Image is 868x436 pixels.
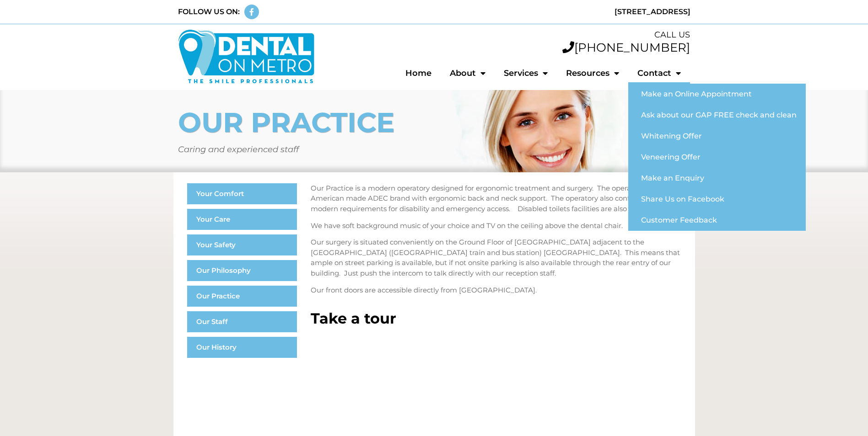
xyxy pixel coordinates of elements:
div: [STREET_ADDRESS] [439,6,690,17]
a: Our History [187,337,297,358]
a: Our Philosophy [187,260,297,281]
p: Our surgery is situated conveniently on the Ground Floor of [GEOGRAPHIC_DATA] adjacent to the [GE... [311,237,681,278]
h5: Caring and experienced staff [178,145,690,154]
a: About [441,63,495,84]
h1: OUR PRACTICE [178,109,690,136]
a: [PHONE_NUMBER] [562,40,690,55]
a: Share Us on Facebook [628,189,806,210]
a: Our Staff [187,311,297,332]
a: Services [495,63,557,84]
h2: Take a tour [311,311,681,326]
a: Make an Online Appointment [628,84,806,105]
nav: Menu [187,183,297,358]
p: We have soft background music of your choice and TV on the ceiling above the dental chair. [311,221,681,231]
a: Customer Feedback [628,210,806,231]
a: Contact [628,63,690,84]
a: Ask about our GAP FREE check and clean [628,105,806,126]
div: CALL US [324,29,690,41]
a: Your Comfort [187,183,297,204]
nav: Menu [324,63,690,84]
ul: Contact [628,84,806,231]
p: Our front doors are accessible directly from [GEOGRAPHIC_DATA]. [311,285,681,296]
a: Make an Enquiry [628,168,806,189]
p: Our Practice is a modern operatory designed for ergonomic treatment and surgery. The operating ch... [311,183,681,214]
a: Veneering Offer [628,147,806,168]
a: Your Safety [187,234,297,255]
a: Your Care [187,209,297,230]
a: Resources [557,63,628,84]
a: Our Practice [187,286,297,307]
div: FOLLOW US ON: [178,6,240,17]
a: Whitening Offer [628,126,806,147]
a: Home [396,63,441,84]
